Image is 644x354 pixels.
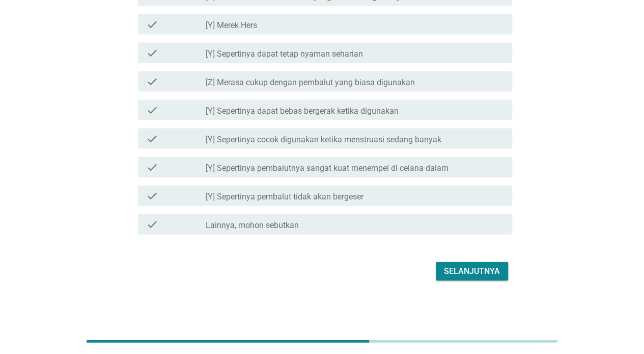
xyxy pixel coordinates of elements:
[206,163,449,173] label: [Y] Sepertinya pembalutnya sangat kuat menempel di celana dalam
[146,104,158,116] i: check
[206,192,363,202] label: [Y] Sepertinya pembalut tidak akan bergeser
[146,75,158,88] i: check
[146,218,158,231] i: check
[206,106,399,116] label: [Y] Sepertinya dapat bebas bergerak ketika digunakan
[206,49,363,59] label: [Y] Sepertinya dapat tetap nyaman seharian
[146,161,158,173] i: check
[146,47,158,59] i: check
[206,220,299,231] label: Lainnya, mohon sebutkan
[436,262,508,281] button: Selanjutnya
[206,78,415,88] label: [Z] Merasa cukup dengan pembalut yang biasa digunakan
[206,20,257,31] label: [Y] Merek Hers
[444,265,500,277] div: Selanjutnya
[146,18,158,31] i: check
[146,133,158,145] i: check
[146,190,158,202] i: check
[206,135,441,145] label: [Y] Sepertinya cocok digunakan ketika menstruasi sedang banyak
